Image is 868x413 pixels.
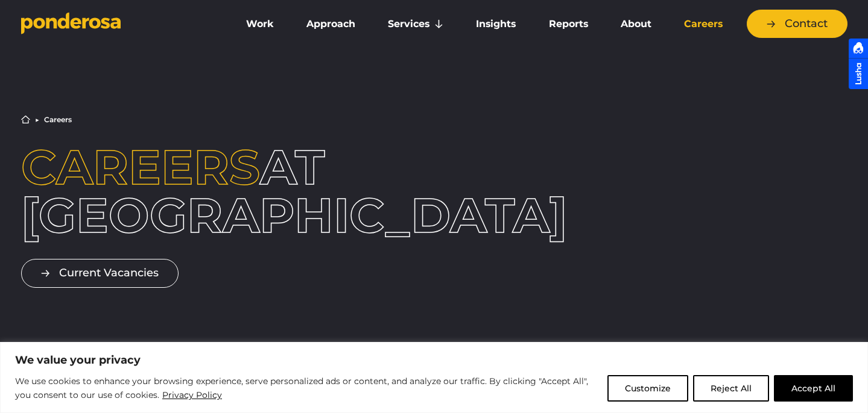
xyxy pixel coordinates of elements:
[21,12,214,36] a: Go to homepage
[232,11,288,37] a: Work
[462,11,530,37] a: Insights
[21,115,30,124] a: Home
[35,116,39,123] li: ▶︎
[535,11,602,37] a: Reports
[44,116,72,123] li: Careers
[21,138,260,196] span: Careers
[693,375,769,402] button: Reject All
[21,259,179,287] a: Current Vacancies
[607,375,688,402] button: Customize
[21,143,355,240] h1: at [GEOGRAPHIC_DATA]
[670,11,737,37] a: Careers
[747,10,847,38] a: Contact
[15,353,853,367] p: We value your privacy
[374,11,457,37] a: Services
[162,388,223,402] a: Privacy Policy
[15,374,598,403] p: We use cookies to enhance your browsing experience, serve personalized ads or content, and analyz...
[607,11,665,37] a: About
[293,11,369,37] a: Approach
[774,375,853,402] button: Accept All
